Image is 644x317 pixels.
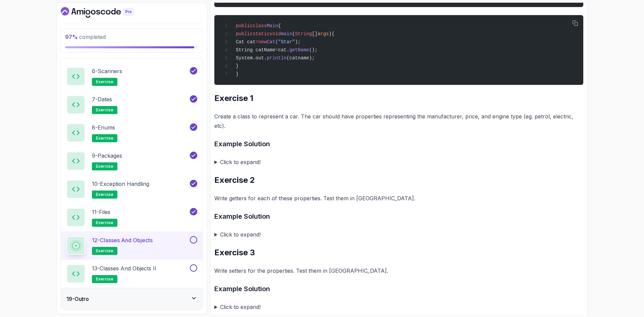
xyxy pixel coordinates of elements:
span: exercise [96,192,113,197]
span: { [278,23,281,29]
span: = [275,47,278,53]
span: } [236,71,238,77]
span: String catName [236,47,275,53]
p: 6 - Scanners [92,67,122,75]
button: 9-Packagesexercise [66,152,197,170]
span: exercise [96,276,113,282]
span: "Star" [278,39,295,45]
a: Dashboard [61,7,149,18]
span: static [253,31,269,37]
p: 7 - Dates [92,95,112,103]
span: ); [295,39,301,45]
span: } [236,63,238,69]
h3: Example Solution [214,211,583,222]
span: completed [65,34,106,40]
span: new [258,39,267,45]
p: Write getters for each of these properties. Test them in [GEOGRAPHIC_DATA]. [214,194,583,203]
span: void [270,31,281,37]
h3: 19 - Outro [66,295,89,303]
p: 11 - Files [92,208,110,216]
span: ( [275,39,278,45]
span: exercise [96,220,113,225]
span: println [267,55,286,61]
p: 8 - Enums [92,123,115,131]
span: Main [267,23,278,29]
span: public [236,31,253,37]
span: public [236,23,253,29]
span: main [281,31,292,37]
span: cat. [278,47,289,53]
span: exercise [96,164,113,169]
span: getName [289,47,309,53]
button: 7-Datesexercise [66,95,197,114]
span: exercise [96,248,113,254]
p: 9 - Packages [92,152,122,160]
span: String [295,31,312,37]
h3: Example Solution [214,139,583,149]
h2: Exercise 1 [214,93,583,104]
p: 13 - Classes and Objects II [92,264,156,272]
p: 12 - Classes and Objects [92,236,153,244]
span: (); [309,47,317,53]
button: 19-Outro [61,288,203,310]
span: exercise [96,79,113,85]
p: Write setters for the properties. Test them in [GEOGRAPHIC_DATA]. [214,266,583,275]
span: Cat cat [236,39,256,45]
span: Cat [267,39,275,45]
span: exercise [96,136,113,141]
summary: Click to expand! [214,230,583,239]
summary: Click to expand! [214,302,583,312]
p: Create a class to represent a car. The car should have properties representing the manufacturer, ... [214,112,583,130]
p: 10 - Exception Handling [92,180,149,188]
button: 11-Filesexercise [66,208,197,227]
button: 8-Enumsexercise [66,123,197,142]
span: = [256,39,258,45]
span: ( [292,31,295,37]
span: class [253,23,267,29]
summary: Click to expand! [214,157,583,167]
h2: Exercise 3 [214,247,583,258]
span: args [318,31,329,37]
span: [] [312,31,318,37]
button: 12-Classes and Objectsexercise [66,236,197,255]
span: System.out. [236,55,267,61]
span: (catname); [286,55,315,61]
h2: Exercise 2 [214,175,583,186]
button: 13-Classes and Objects IIexercise [66,264,197,283]
span: ){ [329,31,334,37]
span: exercise [96,107,113,113]
button: 6-Scannersexercise [66,67,197,86]
span: 97 % [65,34,78,40]
button: 10-Exception Handlingexercise [66,180,197,199]
h3: Example Solution [214,283,583,294]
